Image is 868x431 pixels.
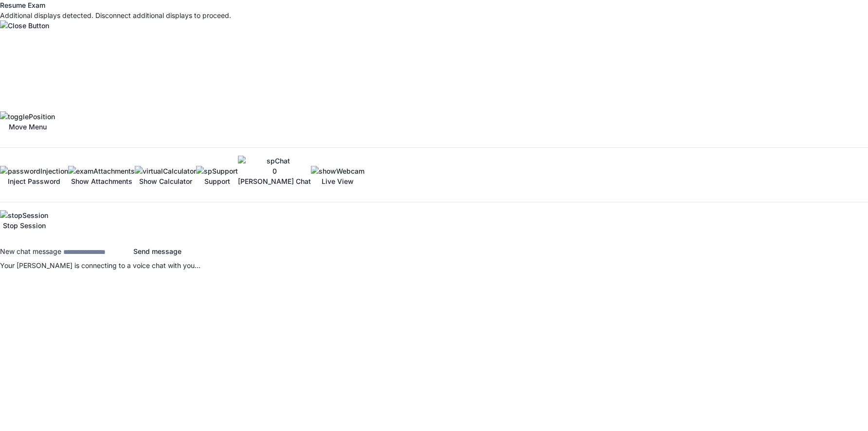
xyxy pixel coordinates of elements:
[238,156,311,194] button: spChat0[PERSON_NAME] Chat
[311,166,364,194] button: Live View
[68,166,135,176] img: examAttachments
[196,166,238,176] img: spSupport
[135,176,196,186] p: Show Calculator
[311,166,364,176] img: showWebcam
[238,156,311,166] img: spChat
[196,176,238,186] p: Support
[133,247,181,255] span: Send message
[238,176,311,186] p: [PERSON_NAME] Chat
[311,176,364,186] p: Live View
[135,166,196,176] img: virtualCalculator
[196,166,238,194] button: Support
[68,176,135,186] p: Show Attachments
[135,166,196,194] button: Show Calculator
[68,166,135,194] button: Show Attachments
[238,166,311,176] div: 0
[133,246,181,256] button: Send message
